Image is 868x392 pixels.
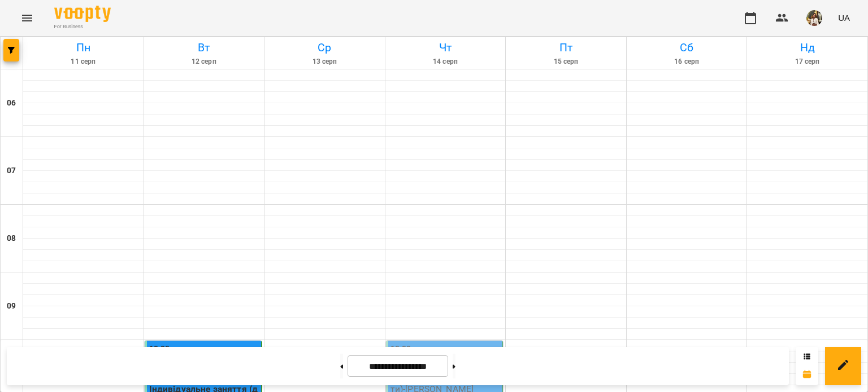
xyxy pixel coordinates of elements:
[146,56,263,67] h6: 12 серп
[266,39,383,56] h6: Ср
[25,56,142,67] h6: 11 серп
[146,39,263,56] h6: Вт
[806,10,822,26] img: aea806cbca9c040a8c2344d296ea6535.jpg
[834,7,854,28] button: UA
[628,39,745,56] h6: Сб
[266,56,383,67] h6: 13 серп
[749,39,866,56] h6: Нд
[387,56,504,67] h6: 14 серп
[507,39,624,56] h6: Пт
[7,232,16,245] h6: 08
[387,39,504,56] h6: Чт
[749,56,866,67] h6: 17 серп
[7,97,16,109] h6: 06
[54,6,111,22] img: Voopty Logo
[7,300,16,312] h6: 09
[628,56,745,67] h6: 16 серп
[507,56,624,67] h6: 15 серп
[25,39,142,56] h6: Пн
[54,23,111,30] span: For Business
[14,5,41,32] button: Menu
[838,12,850,24] span: UA
[7,165,16,177] h6: 07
